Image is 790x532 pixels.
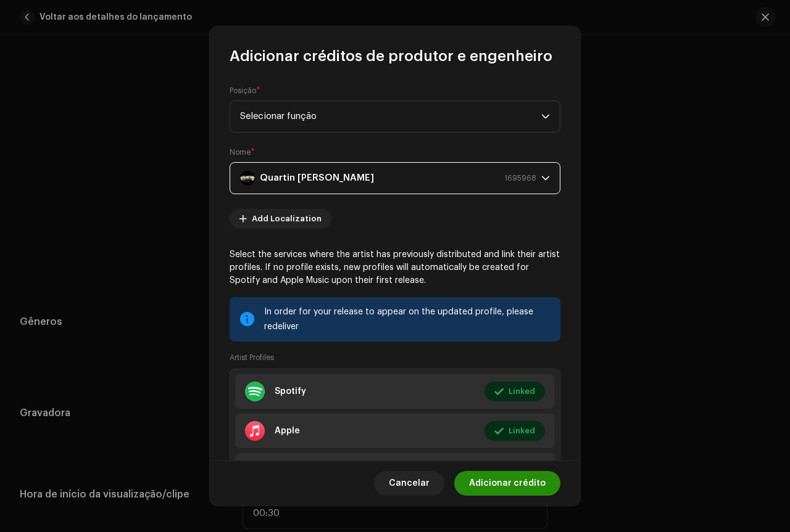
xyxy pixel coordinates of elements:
[454,471,560,496] button: Adicionar crédito
[275,387,306,396] div: Spotify
[509,419,535,443] span: Linked
[541,101,550,132] div: gatilho suspenso
[240,101,541,132] span: Producer
[240,112,317,121] font: Selecionar função
[230,149,251,156] font: Nome
[264,305,551,334] div: In order for your release to appear on the updated profile, please redeliver
[509,379,535,404] span: Linked
[484,421,545,441] button: Linked
[469,479,546,488] font: Adicionar crédito
[230,248,560,287] p: Select the services where the artist has previously distributed and link their artist profiles. I...
[240,163,541,194] span: Quartin Mandela
[260,163,374,194] strong: Quartin [PERSON_NAME]
[484,382,545,401] button: Linked
[541,163,550,194] div: gatilho suspenso
[504,163,536,194] span: 1695968
[230,351,274,364] small: Artist Profiles
[240,171,255,186] img: d73a4124-bee4-4741-867d-032a9d8bac96
[374,471,444,496] button: Cancelar
[230,49,552,63] font: Adicionar créditos de produtor e engenheiro
[275,426,300,436] div: Apple
[252,207,322,231] span: Add Localization
[230,209,331,229] button: Add Localization
[389,479,430,488] font: Cancelar
[230,87,256,94] font: Posição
